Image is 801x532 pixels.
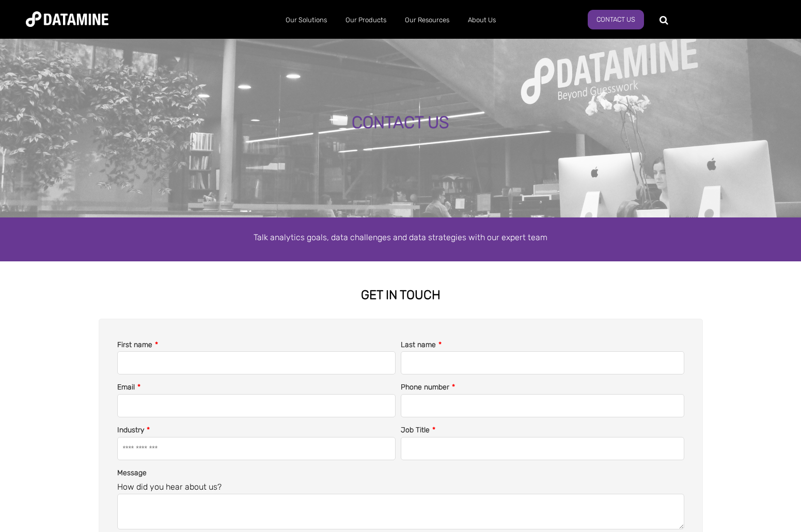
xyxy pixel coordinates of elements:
img: Datamine [26,11,108,27]
span: Industry [117,426,144,434]
span: Message [117,468,147,477]
span: Talk analytics goals, data challenges and data strategies with our expert team [254,232,547,242]
div: CONTACT US [93,114,708,132]
span: Email [117,383,135,392]
span: First name [117,340,152,349]
a: Our Solutions [276,7,336,34]
a: About Us [459,7,505,34]
legend: How did you hear about us? [117,480,684,494]
a: Our Resources [396,7,459,34]
a: Contact us [588,10,644,29]
strong: GET IN TOUCH [361,288,441,302]
span: Job Title [401,426,430,434]
span: Last name [401,340,436,349]
a: Our Products [336,7,396,34]
span: Phone number [401,383,449,392]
